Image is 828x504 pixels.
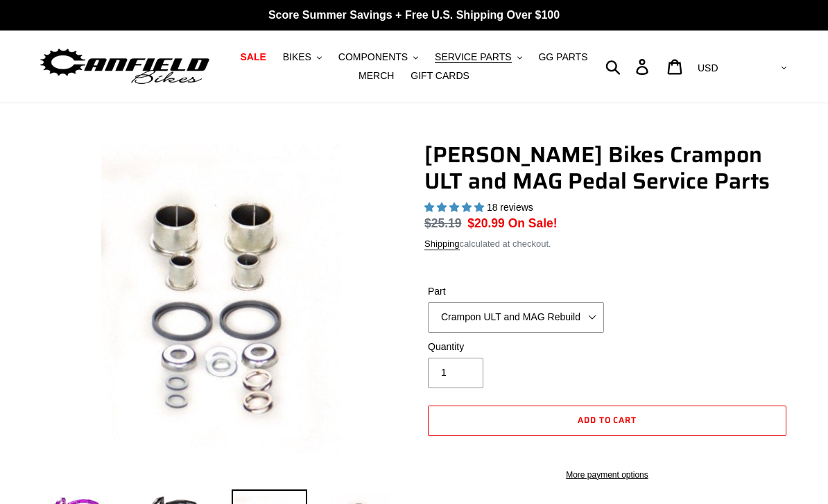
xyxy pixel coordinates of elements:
[531,48,594,67] a: GG PARTS
[352,67,401,85] a: MERCH
[424,216,462,230] s: $25.19
[240,51,266,63] span: SALE
[101,144,341,462] img: Canfield Bikes Crampon ULT and MAG Pedal Service Parts
[276,48,329,67] button: BIKES
[428,469,786,481] a: More payment options
[411,70,469,82] span: GIFT CARDS
[359,70,394,82] span: MERCH
[428,284,604,299] label: Part
[424,237,790,251] div: calculated at checkout.
[404,67,476,85] a: GIFT CARDS
[338,51,408,63] span: COMPONENTS
[435,51,511,63] span: SERVICE PARTS
[428,406,786,436] button: Add to cart
[424,141,790,195] h1: [PERSON_NAME] Bikes Crampon ULT and MAG Pedal Service Parts
[578,413,637,426] span: Add to cart
[467,216,505,230] span: $20.99
[331,48,425,67] button: COMPONENTS
[233,48,273,67] a: SALE
[424,238,460,250] a: Shipping
[424,202,487,213] span: 5.00 stars
[38,45,212,89] img: Canfield Bikes
[487,202,533,213] span: 18 reviews
[428,48,528,67] button: SERVICE PARTS
[538,51,587,63] span: GG PARTS
[508,214,558,232] span: On Sale!
[283,51,311,63] span: BIKES
[428,340,604,354] label: Quantity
